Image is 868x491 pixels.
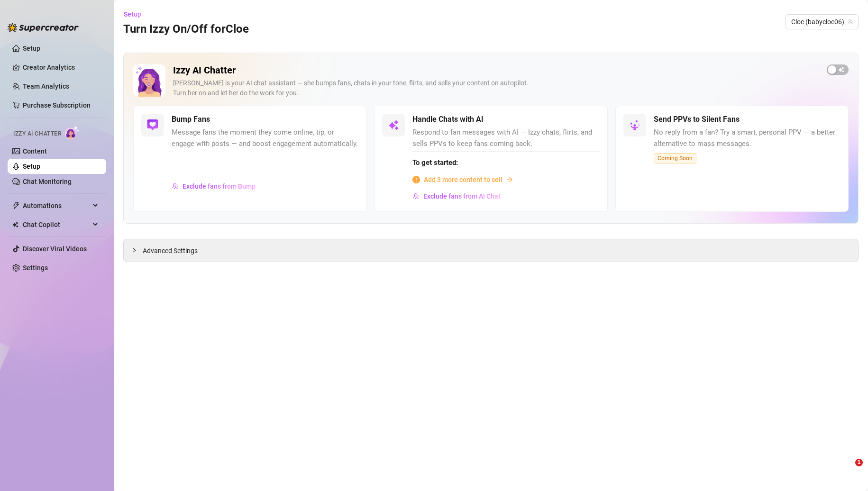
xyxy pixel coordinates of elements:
[654,114,740,125] h5: Send PPVs to Silent Fans
[12,202,20,209] span: thunderbolt
[123,22,249,37] h3: Turn Izzy On/Off for Cloe
[172,114,210,125] h5: Bump Fans
[23,217,90,232] span: Chat Copilot
[8,23,79,32] img: logo-BBDzfeDw.svg
[172,127,358,149] span: Message fans the moment they come online, tip, or engage with posts — and boost engagement automa...
[172,179,256,194] button: Exclude fans from Bump
[23,82,69,90] a: Team Analytics
[131,247,137,253] span: collapsed
[23,45,40,52] a: Setup
[412,114,484,125] h5: Handle Chats with AI
[23,264,48,272] a: Settings
[183,182,256,190] span: Exclude fans from Bump
[424,174,503,185] span: Add 3 more content to sell
[143,245,198,256] span: Advanced Settings
[388,119,399,131] img: svg%3e
[23,60,99,75] a: Creator Analytics
[855,459,863,466] span: 1
[848,19,853,25] span: team
[654,153,696,164] span: Coming Soon
[172,183,179,190] img: svg%3e
[23,147,47,155] a: Content
[23,245,87,253] a: Discover Viral Videos
[124,10,141,18] span: Setup
[791,15,853,29] span: Cloe (babycloe06)
[836,459,859,482] iframe: Intercom live chat
[412,158,458,167] strong: To get started:
[173,78,819,98] div: [PERSON_NAME] is your AI chat assistant — she bumps fans, chats in your tone, flirts, and sells y...
[131,245,143,255] div: collapsed
[629,119,640,131] img: svg%3e
[133,64,165,97] img: Izzy AI Chatter
[654,127,841,149] span: No reply from a fan? Try a smart, personal PPV — a better alternative to mass messages.
[173,64,819,76] h2: Izzy AI Chatter
[412,176,420,183] span: info-circle
[412,127,599,149] span: Respond to fan messages with AI — Izzy chats, flirts, and sells PPVs to keep fans coming back.
[123,7,149,22] button: Setup
[413,193,420,200] img: svg%3e
[65,126,80,139] img: AI Chatter
[412,189,501,204] button: Exclude fans from AI Chat
[23,198,90,213] span: Automations
[506,176,513,183] span: arrow-right
[23,163,40,170] a: Setup
[13,129,61,138] span: Izzy AI Chatter
[423,192,501,200] span: Exclude fans from AI Chat
[147,119,158,131] img: svg%3e
[23,178,72,185] a: Chat Monitoring
[12,221,18,228] img: Chat Copilot
[23,98,99,113] a: Purchase Subscription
